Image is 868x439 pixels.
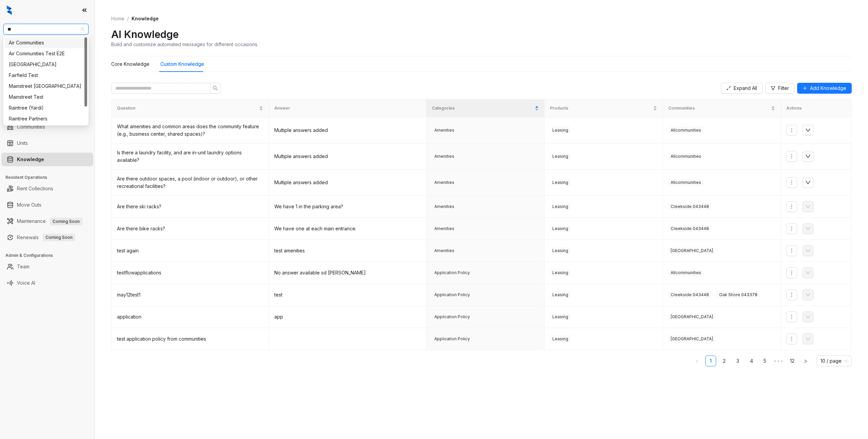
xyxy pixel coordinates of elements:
[1,231,93,244] li: Renewals
[111,60,150,68] div: Core Knowledge
[821,356,848,366] span: 10 / page
[789,248,794,253] span: more
[17,182,53,195] a: Rent Collections
[269,240,426,262] td: test amenities
[17,136,28,150] a: Units
[117,291,263,299] div: may12test1
[117,123,263,138] div: What amenities and common areas does the community feature (e.g., business center, shared spaces)?
[668,127,704,134] span: All communities
[789,314,794,320] span: more
[719,356,730,366] li: 2
[432,203,457,210] span: Amenities
[550,336,571,342] span: Leasing
[1,75,93,88] li: Leasing
[726,86,731,91] span: expand-alt
[668,203,711,210] span: Creekside 043448
[721,83,763,94] button: Expand All
[269,144,426,170] td: Multiple answers added
[43,234,75,241] span: Coming Soon
[695,359,699,363] span: left
[132,16,159,21] span: Knowledge
[668,336,715,342] span: [GEOGRAPHIC_DATA]
[778,84,789,92] span: Filter
[668,247,715,254] span: [GEOGRAPHIC_DATA]
[810,84,846,92] span: Add Knowledge
[127,15,129,22] li: /
[789,154,794,159] span: more
[773,356,784,366] span: •••
[550,105,651,112] span: Products
[9,82,83,90] div: Mainstreet [GEOGRAPHIC_DATA]
[5,48,87,59] div: Air Communities Test E2E
[1,182,93,195] li: Rent Collections
[663,99,781,117] th: Communities
[269,196,426,218] td: We have 1 in the parking area?
[1,136,93,150] li: Units
[781,99,852,117] th: Actions
[17,120,45,134] a: Communities
[787,356,797,366] a: 12
[734,84,757,92] span: Expand All
[797,83,852,94] button: Add Knowledge
[789,180,794,185] span: more
[550,153,571,160] span: Leasing
[432,269,472,276] span: Application Policy
[9,50,83,57] div: Air Communities Test E2E
[805,180,811,185] span: down
[160,60,204,68] div: Custom Knowledge
[432,127,457,134] span: Amenities
[5,102,87,113] div: Raintree (Yardi)
[269,117,426,144] td: Multiple answers added
[717,291,760,298] span: Oak Shore 043378
[9,93,83,101] div: Mainstreet Test
[432,247,457,254] span: Amenities
[550,127,571,134] span: Leasing
[432,225,457,232] span: Amenities
[705,356,716,366] li: 1
[550,179,571,186] span: Leasing
[5,252,95,259] h3: Admin & Configurations
[668,313,715,320] span: [GEOGRAPHIC_DATA]
[117,247,263,254] div: test again
[1,120,93,134] li: Communities
[789,270,794,275] span: more
[805,128,811,133] span: down
[1,153,93,166] li: Knowledge
[668,225,711,232] span: Creekside 043448
[1,91,93,104] li: Collections
[1,198,93,212] li: Move Outs
[117,225,263,232] div: Are there bike racks?
[746,356,756,366] a: 4
[789,336,794,342] span: more
[117,105,258,112] span: Question
[5,70,87,81] div: Fairfield Test
[213,85,218,91] span: search
[9,61,83,68] div: [GEOGRAPHIC_DATA]
[789,204,794,209] span: more
[110,15,126,22] a: Home
[668,179,704,186] span: All communities
[759,356,770,366] li: 5
[789,226,794,231] span: more
[1,214,93,228] li: Maintenance
[550,313,571,320] span: Leasing
[773,356,784,366] li: Next 5 Pages
[545,99,663,117] th: Products
[117,313,263,321] div: application
[432,291,472,298] span: Application Policy
[5,92,87,102] div: Mainstreet Test
[111,28,179,41] h2: AI Knowledge
[17,231,75,244] a: RenewalsComing Soon
[432,336,472,342] span: Application Policy
[269,170,426,196] td: Multiple answers added
[432,179,457,186] span: Amenities
[816,356,852,366] div: Page Size
[746,356,757,366] li: 4
[805,154,811,159] span: down
[550,247,571,254] span: Leasing
[9,115,83,122] div: Raintree Partners
[269,218,426,240] td: We have one at each main entrance.
[668,105,770,112] span: Communities
[800,356,811,366] li: Next Page
[117,269,263,276] div: testflowapplications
